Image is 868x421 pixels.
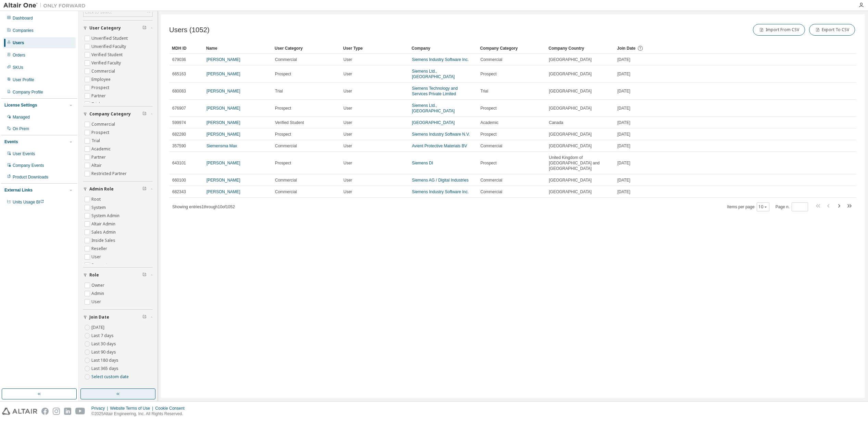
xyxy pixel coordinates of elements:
span: Commercial [275,177,297,183]
img: instagram.svg [53,408,60,415]
label: Last 180 days [91,356,120,364]
button: Role [83,268,153,283]
a: [PERSON_NAME] [206,132,240,137]
a: Siemens Ltd., [GEOGRAPHIC_DATA] [412,69,455,79]
label: User [91,253,102,261]
span: Join Date [89,314,109,320]
label: System [91,203,107,212]
span: Academic [480,120,499,125]
div: User Profile [13,77,34,83]
span: User [343,132,352,137]
button: Import From CSV [753,24,805,36]
span: Prospect [480,132,496,137]
span: 676907 [172,106,186,111]
label: Commercial [91,120,116,128]
label: Unverified Faculty [91,42,127,51]
span: Commercial [480,143,502,149]
img: youtube.svg [75,408,85,415]
span: Canada [549,120,563,125]
span: [DATE] [617,106,630,111]
label: Inside Sales [91,236,117,245]
label: Reseller [91,245,109,253]
div: Product Downloads [13,174,48,180]
span: [GEOGRAPHIC_DATA] [549,88,592,94]
span: [GEOGRAPHIC_DATA] [549,106,592,111]
span: Verified Student [275,120,304,125]
label: Last 30 days [91,340,117,348]
div: User Events [13,151,35,157]
a: [PERSON_NAME] [206,57,240,62]
span: Prospect [275,106,291,111]
span: [GEOGRAPHIC_DATA] [549,57,592,62]
span: Commercial [480,177,502,183]
button: Export To CSV [809,24,855,36]
span: User [343,177,352,183]
span: Join Date [617,46,636,51]
a: Siemens DI [412,161,433,165]
span: Clear filter [142,314,147,320]
span: 357590 [172,143,186,149]
a: Siemens AG / Digital Industries [412,178,468,183]
div: Managed [13,114,30,120]
span: Clear filter [142,186,147,192]
span: User [343,88,352,94]
a: Avient Protective Materials BV [412,144,467,148]
a: Siemens Industry Software N.V. [412,132,470,137]
div: Company Category [480,43,543,54]
div: Users [13,40,24,46]
span: User [343,71,352,77]
img: Altair One [3,2,89,9]
span: 682343 [172,189,186,195]
span: Items per page [727,202,769,211]
span: Prospect [275,160,291,166]
span: Prospect [275,71,291,77]
label: Verified Faculty [91,59,122,67]
span: [DATE] [617,71,630,77]
span: Showing entries 1 through 10 of 1052 [172,205,235,209]
label: Altair Admin [91,220,117,228]
span: United Kingdom of [GEOGRAPHIC_DATA] and [GEOGRAPHIC_DATA] [549,155,611,171]
span: [GEOGRAPHIC_DATA] [549,189,592,195]
span: Admin Role [89,186,114,192]
label: Academic [91,145,112,153]
a: [PERSON_NAME] [206,106,240,111]
a: [GEOGRAPHIC_DATA] [412,120,455,125]
span: Prospect [480,106,496,111]
a: [PERSON_NAME] [206,178,240,183]
button: User Category [83,21,153,36]
label: Root [91,195,102,203]
p: © 2025 Altair Engineering, Inc. All Rights Reserved. [91,411,189,417]
span: Clear filter [142,25,147,31]
a: Siemensma Max [206,144,237,148]
a: [PERSON_NAME] [206,89,240,94]
span: [DATE] [617,132,630,137]
a: Siemens Technology and Services Private Limited [412,86,458,96]
label: Prospect [91,128,111,137]
a: [PERSON_NAME] [206,72,240,76]
span: User [343,189,352,195]
div: Orders [13,52,25,58]
span: Company Category [89,111,131,117]
span: Units Usage BI [13,200,44,205]
div: External Links [4,187,33,193]
span: [GEOGRAPHIC_DATA] [549,177,592,183]
span: Commercial [275,143,297,149]
img: linkedin.svg [64,408,71,415]
label: Last 90 days [91,348,117,356]
span: [DATE] [617,160,630,166]
label: Sales Admin [91,228,117,236]
div: Click to select [85,10,112,15]
button: Join Date [83,310,153,325]
span: 599974 [172,120,186,125]
a: [PERSON_NAME] [206,189,240,194]
button: 10 [758,204,768,210]
span: 679036 [172,57,186,62]
label: User [91,298,102,306]
span: Clear filter [142,272,147,278]
span: Commercial [275,189,297,195]
div: Cookie Consent [155,406,188,411]
span: Clear filter [142,111,147,117]
span: Prospect [480,160,496,166]
div: Company Profile [13,89,43,95]
div: License Settings [4,102,37,108]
